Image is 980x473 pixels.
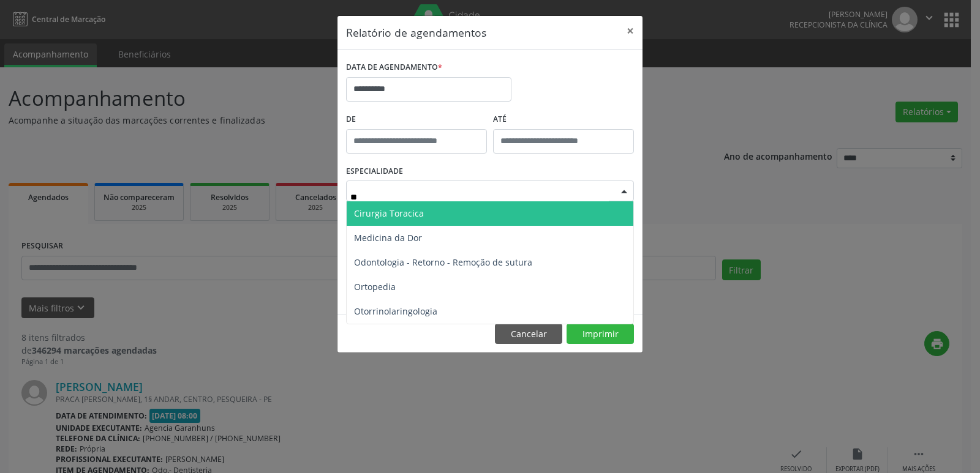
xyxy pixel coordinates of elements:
span: Ortopedia [354,281,396,292]
label: ESPECIALIDADE [346,162,403,181]
span: Otorrinolaringologia [354,305,437,317]
h5: Relatório de agendamentos [346,24,486,40]
label: DATA DE AGENDAMENTO [346,58,442,77]
span: Medicina da Dor [354,232,422,244]
span: Cirurgia Toracica [354,207,424,219]
button: Cancelar [495,324,562,345]
label: ATÉ [493,110,634,129]
span: Odontologia - Retorno - Remoção de sutura [354,256,532,268]
label: De [346,110,487,129]
button: Imprimir [567,324,634,345]
button: Close [618,16,643,46]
